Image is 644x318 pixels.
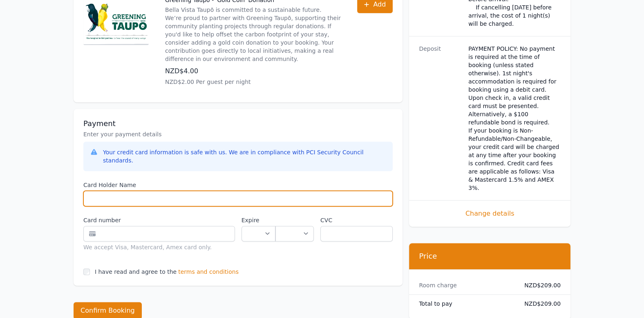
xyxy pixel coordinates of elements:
dd: NZD$209.00 [518,300,561,308]
label: CVC [320,216,393,224]
h3: Price [419,251,561,261]
label: Expire [241,216,275,224]
p: NZD$4.00 [165,66,341,76]
dt: Deposit [419,45,462,192]
span: terms and conditions [178,268,239,276]
p: Bella Vista Taupō is committed to a sustainable future. We’re proud to partner with Greening Taup... [165,6,341,63]
dd: NZD$209.00 [518,281,561,289]
h3: Payment [83,119,393,129]
label: . [275,216,314,224]
p: Enter your payment details [83,130,393,138]
dd: PAYMENT POLICY: No payment is required at the time of booking (unless stated otherwise). 1st nigh... [468,45,561,192]
label: Card Holder Name [83,181,393,189]
span: Change details [419,209,561,219]
label: Card number [83,216,235,224]
div: Your credit card information is safe with us. We are in compliance with PCI Security Council stan... [103,148,386,165]
dt: Total to pay [419,300,511,308]
div: We accept Visa, Mastercard, Amex card only. [83,243,235,251]
dt: Room charge [419,281,511,289]
p: NZD$2.00 Per guest per night [165,78,341,86]
label: I have read and agree to the [95,268,177,275]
